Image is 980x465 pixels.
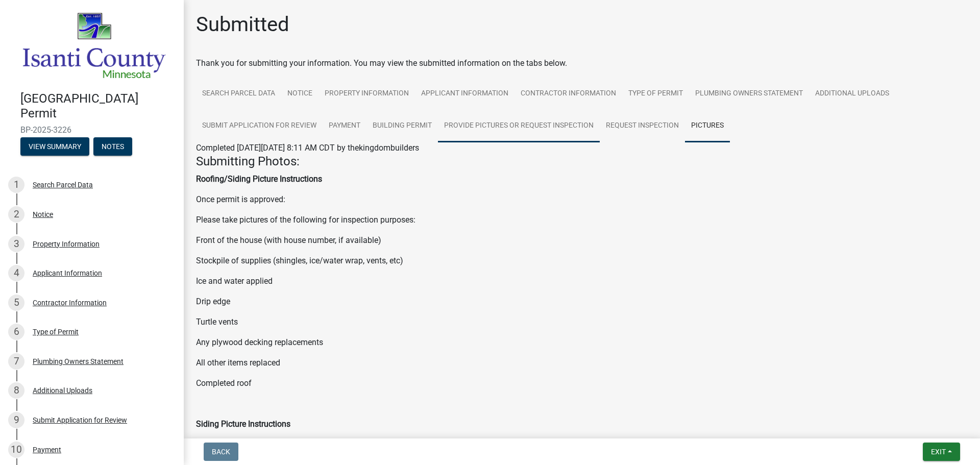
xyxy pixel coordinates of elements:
p: Drip edge [196,296,968,308]
div: 9 [8,412,24,428]
button: View Summary [20,137,89,156]
a: Type of Permit [622,78,689,110]
a: Applicant Information [415,78,514,110]
div: Applicant Information [33,270,102,277]
div: 4 [8,265,24,281]
h1: Submitted [196,12,289,37]
img: Isanti County, Minnesota [20,11,167,81]
h4: Submitting Photos: [196,154,968,169]
a: Plumbing Owners Statement [689,78,809,110]
strong: Siding Picture Instructions [196,419,290,429]
p: Ice and water applied [196,275,968,287]
strong: Roofing/Siding Picture Instructions [196,174,322,184]
p: Front of the house (with house number, if available) [196,234,968,247]
p: Turtle vents [196,316,968,328]
div: 5 [8,295,24,311]
a: Payment [323,110,366,142]
button: Notes [93,137,132,156]
div: 10 [8,442,24,458]
button: Exit [923,443,960,461]
a: Submit Application for Review [196,110,323,142]
p: All other items replaced [196,357,968,369]
div: Property Information [33,240,100,248]
a: Request Inspection [600,110,685,142]
a: Notice [281,78,318,110]
div: Submit Application for Review [33,417,127,424]
a: Contractor Information [514,78,622,110]
div: 2 [8,206,24,223]
a: Provide Pictures or Request Inspection [438,110,600,142]
div: 8 [8,382,24,399]
p: Please take pictures of the following for inspection purposes: [196,214,968,226]
div: 1 [8,177,24,193]
div: Thank you for submitting your information. You may view the submitted information on the tabs below. [196,57,968,69]
button: Back [204,443,238,461]
a: Additional Uploads [809,78,895,110]
div: Contractor Information [33,299,107,306]
a: Pictures [685,110,730,142]
p: Once permit is approved: [196,193,968,206]
div: Plumbing Owners Statement [33,358,124,365]
div: Payment [33,446,61,453]
h4: [GEOGRAPHIC_DATA] Permit [20,91,176,121]
a: Property Information [318,78,415,110]
div: Type of Permit [33,328,79,335]
wm-modal-confirm: Notes [93,143,132,151]
p: Any plywood decking replacements [196,336,968,349]
wm-modal-confirm: Summary [20,143,89,151]
div: Search Parcel Data [33,181,93,188]
span: Exit [931,448,946,456]
div: 7 [8,353,24,370]
a: Search Parcel Data [196,78,281,110]
div: 6 [8,324,24,340]
div: 3 [8,236,24,252]
span: Completed [DATE][DATE] 8:11 AM CDT by thekingdombuilders [196,143,419,153]
span: BP-2025-3226 [20,125,163,135]
a: Building Permit [366,110,438,142]
span: Back [212,448,230,456]
div: Additional Uploads [33,387,92,394]
div: Notice [33,211,53,218]
p: Stockpile of supplies (shingles, ice/water wrap, vents, etc) [196,255,968,267]
p: Completed roof [196,377,968,389]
